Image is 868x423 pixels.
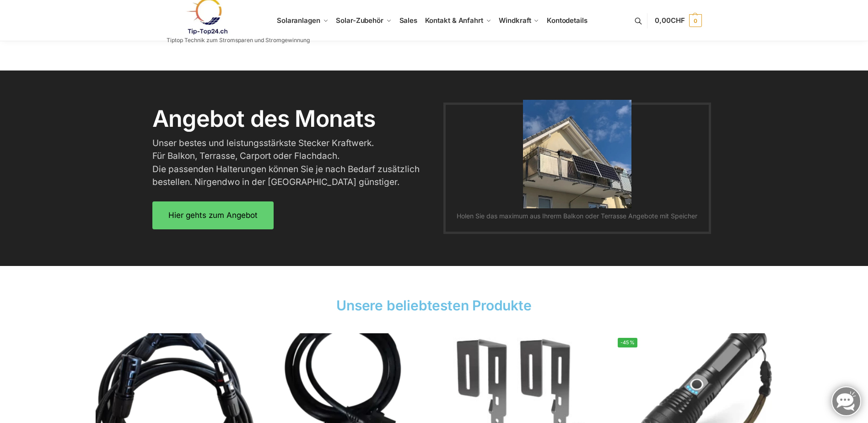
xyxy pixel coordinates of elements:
[167,38,310,43] p: Tiptop Technik zum Stromsparen und Stromgewinnung
[689,14,702,27] span: 0
[399,16,418,25] span: Sales
[671,16,685,25] span: CHF
[523,100,631,208] img: Balkon-Terrassen-Kraftwerke 17
[152,201,274,229] a: Hier gehts zum Angebot
[655,16,685,25] span: 0,00
[96,296,773,315] h2: Unsere beliebtesten Produkte
[499,16,531,25] span: Windkraft
[152,137,421,189] h3: Unser bestes und leistungsstärkste Stecker Kraftwerk. Für Balkon, Terrasse, Carport oder Flachdac...
[425,16,483,25] span: Kontakt & Anfahrt
[277,16,320,25] span: Solaranlagen
[655,7,701,34] a: 0,00CHF 0
[336,16,383,25] span: Solar-Zubehör
[152,107,430,130] h2: Angebot des Monats
[450,211,705,221] figcaption: Holen Sie das maximum aus Ihrerm Balkon oder Terrasse Angebote mit Speicher
[168,211,258,219] span: Hier gehts zum Angebot
[547,16,588,25] span: Kontodetails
